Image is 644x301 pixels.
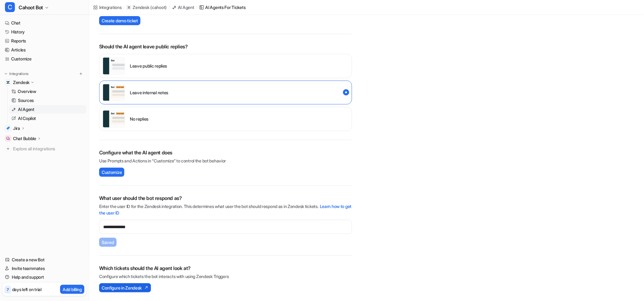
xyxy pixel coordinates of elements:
span: Configure in Zendesk [102,285,142,291]
span: Create demo ticket [102,17,138,24]
span: / [124,5,125,10]
button: Integrations [2,71,30,77]
a: Overview [9,87,86,96]
a: Zendesk(cahoot) [126,4,167,11]
p: AI Agent [18,106,34,113]
p: 7 [7,287,9,293]
img: user [103,110,125,128]
span: / [169,5,170,10]
span: Saved [102,239,114,246]
button: Configure in Zendesk [99,283,151,292]
a: History [2,28,86,36]
p: No replies [130,116,148,122]
img: Jira [6,126,10,130]
p: Configure which tickets the bot interacts with using Zendesk Triggers [99,273,352,280]
p: ( cahoot ) [150,4,167,11]
p: Leave public replies [130,63,167,69]
p: Chat Bubble [13,135,36,142]
p: Zendesk [13,79,29,86]
p: Zendesk [133,4,149,11]
p: AI Copilot [18,115,36,122]
button: Saved [99,238,117,247]
a: Sources [9,96,86,105]
a: AI Agents for tickets [199,4,246,11]
p: Add billing [63,286,82,293]
img: user [103,84,125,101]
a: AI Copilot [9,114,86,123]
a: Integrations [93,4,122,11]
h2: Which tickets should the AI agent look at? [99,264,352,272]
img: user [103,57,125,75]
div: AI Agent [178,4,194,11]
div: AI Agents for tickets [205,4,246,11]
div: internal_reply [99,81,352,105]
a: Customize [2,55,86,63]
p: Jira [13,125,20,131]
a: Articles [2,46,86,54]
a: Learn how to get the user ID [99,204,352,215]
a: AI Agent [9,105,86,114]
a: AI Agent [172,4,194,11]
div: disabled [99,107,352,131]
a: Explore all integrations [2,144,86,153]
a: Help and support [2,273,86,281]
p: Should the AI agent leave public replies? [99,43,352,50]
span: C [5,2,15,12]
img: explore all integrations [5,146,11,152]
span: Customize [102,169,122,175]
h2: Configure what the AI agent does [99,149,352,156]
img: expand menu [4,72,8,76]
button: Customize [99,168,124,177]
a: Chat [2,19,86,27]
p: Integrations [9,71,29,76]
a: Invite teammates [2,264,86,273]
div: Integrations [99,4,122,11]
span: / [196,5,197,10]
img: Chat Bubble [6,137,10,140]
p: Enter the user ID for the Zendesk integration. This determines what user the bot should respond a... [99,203,352,216]
span: Cahoot Bot [19,3,43,12]
p: Overview [18,88,36,95]
button: Create demo ticket [99,16,140,25]
div: external_reply [99,54,352,78]
img: menu_add.svg [79,72,83,76]
p: days left on trial [12,286,42,293]
h2: What user should the bot respond as? [99,194,352,202]
a: Reports [2,37,86,45]
p: Leave internal notes [130,89,168,96]
span: Explore all integrations [13,144,84,154]
a: Create a new Bot [2,255,86,264]
button: Add billing [60,285,84,294]
p: Use Prompts and Actions in “Customize” to control the bot behavior [99,157,352,164]
p: Sources [18,97,34,104]
img: Zendesk [6,81,10,84]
